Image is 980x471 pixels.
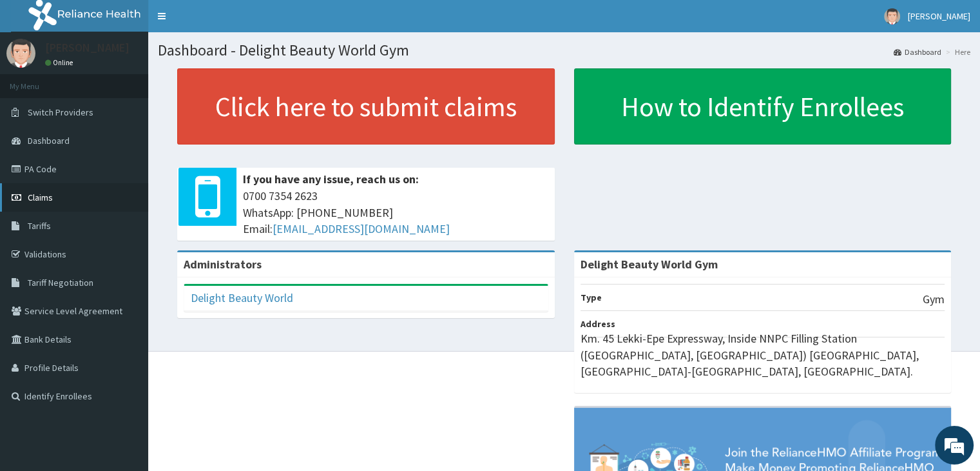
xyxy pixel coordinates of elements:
li: Here [943,46,970,57]
a: [EMAIL_ADDRESS][DOMAIN_NAME] [273,221,450,236]
b: If you have any issue, reach us on: [243,172,419,186]
span: Switch Providers [28,106,93,118]
h1: Dashboard - Delight Beauty World Gym [158,42,970,59]
span: Dashboard [28,135,70,146]
strong: Delight Beauty World Gym [581,257,718,272]
p: Km. 45 Lekki-Epe Expressway, Inside NNPC Filling Station ([GEOGRAPHIC_DATA], [GEOGRAPHIC_DATA]) [... [581,330,945,380]
span: Claims [28,192,53,203]
b: Administrators [184,257,262,272]
a: Dashboard [894,46,941,57]
span: Tariff Negotiation [28,277,93,288]
span: [PERSON_NAME] [908,10,970,22]
b: Address [581,318,615,330]
p: Gym [923,291,945,308]
a: Click here to submit claims [177,68,555,145]
b: Type [581,292,602,303]
span: Tariffs [28,220,51,232]
a: Online [45,58,76,67]
a: Delight Beauty World [191,290,293,305]
p: [PERSON_NAME] [45,42,130,54]
a: How to Identify Enrollees [574,68,952,145]
img: User Image [6,39,35,68]
span: 0700 7354 2623 WhatsApp: [PHONE_NUMBER] Email: [243,188,548,237]
img: User Image [884,8,900,25]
